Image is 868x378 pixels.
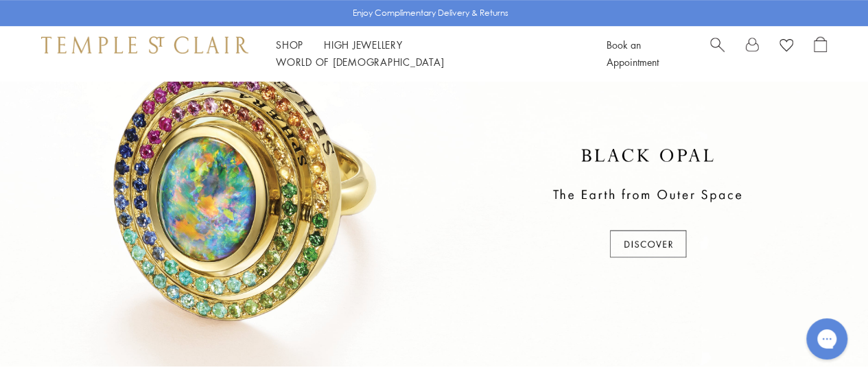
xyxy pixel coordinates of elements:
a: View Wishlist [779,36,793,57]
a: Book an Appointment [607,38,659,69]
iframe: Gorgias live chat messenger [799,314,854,364]
p: Enjoy Complimentary Delivery & Returns [353,6,508,20]
a: Open Shopping Bag [814,36,827,71]
a: ShopShop [276,38,303,51]
nav: Main navigation [276,36,576,71]
a: High JewelleryHigh Jewellery [324,38,403,51]
a: World of [DEMOGRAPHIC_DATA]World of [DEMOGRAPHIC_DATA] [276,55,444,69]
a: Search [710,36,725,71]
img: Temple St. Clair [41,36,248,53]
